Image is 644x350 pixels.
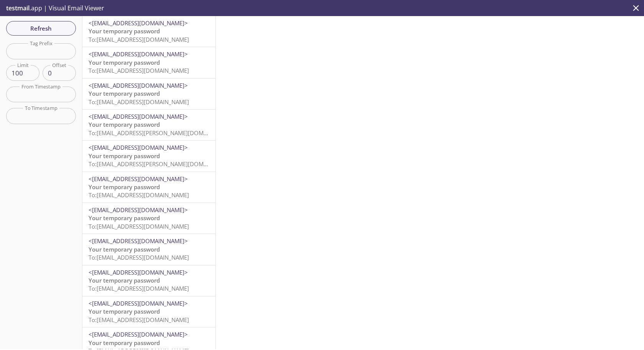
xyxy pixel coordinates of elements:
[89,285,189,292] span: To: [EMAIL_ADDRESS][DOMAIN_NAME]
[89,222,189,230] span: To: [EMAIL_ADDRESS][DOMAIN_NAME]
[89,316,189,324] span: To: [EMAIL_ADDRESS][DOMAIN_NAME]
[89,82,188,89] span: <[EMAIL_ADDRESS][DOMAIN_NAME]>
[82,203,215,234] div: <[EMAIL_ADDRESS][DOMAIN_NAME]>Your temporary passwordTo:[EMAIL_ADDRESS][DOMAIN_NAME]
[89,121,160,128] span: Your temporary password
[12,23,70,33] span: Refresh
[82,79,215,109] div: <[EMAIL_ADDRESS][DOMAIN_NAME]>Your temporary passwordTo:[EMAIL_ADDRESS][DOMAIN_NAME]
[89,160,233,168] span: To: [EMAIL_ADDRESS][PERSON_NAME][DOMAIN_NAME]
[89,19,188,27] span: <[EMAIL_ADDRESS][DOMAIN_NAME]>
[89,67,189,74] span: To: [EMAIL_ADDRESS][DOMAIN_NAME]
[82,234,215,265] div: <[EMAIL_ADDRESS][DOMAIN_NAME]>Your temporary passwordTo:[EMAIL_ADDRESS][DOMAIN_NAME]
[82,16,215,47] div: <[EMAIL_ADDRESS][DOMAIN_NAME]>Your temporary passwordTo:[EMAIL_ADDRESS][DOMAIN_NAME]
[89,245,160,253] span: Your temporary password
[89,299,188,307] span: <[EMAIL_ADDRESS][DOMAIN_NAME]>
[89,254,189,261] span: To: [EMAIL_ADDRESS][DOMAIN_NAME]
[89,129,233,137] span: To: [EMAIL_ADDRESS][PERSON_NAME][DOMAIN_NAME]
[82,172,215,203] div: <[EMAIL_ADDRESS][DOMAIN_NAME]>Your temporary passwordTo:[EMAIL_ADDRESS][DOMAIN_NAME]
[82,110,215,140] div: <[EMAIL_ADDRESS][DOMAIN_NAME]>Your temporary passwordTo:[EMAIL_ADDRESS][PERSON_NAME][DOMAIN_NAME]
[89,50,188,58] span: <[EMAIL_ADDRESS][DOMAIN_NAME]>
[82,47,215,78] div: <[EMAIL_ADDRESS][DOMAIN_NAME]>Your temporary passwordTo:[EMAIL_ADDRESS][DOMAIN_NAME]
[89,191,189,199] span: To: [EMAIL_ADDRESS][DOMAIN_NAME]
[89,98,189,106] span: To: [EMAIL_ADDRESS][DOMAIN_NAME]
[82,265,215,296] div: <[EMAIL_ADDRESS][DOMAIN_NAME]>Your temporary passwordTo:[EMAIL_ADDRESS][DOMAIN_NAME]
[89,214,160,222] span: Your temporary password
[89,59,160,66] span: Your temporary password
[89,144,188,151] span: <[EMAIL_ADDRESS][DOMAIN_NAME]>
[89,206,188,214] span: <[EMAIL_ADDRESS][DOMAIN_NAME]>
[6,21,76,36] button: Refresh
[89,276,160,284] span: Your temporary password
[89,27,160,35] span: Your temporary password
[89,36,189,43] span: To: [EMAIL_ADDRESS][DOMAIN_NAME]
[89,339,160,347] span: Your temporary password
[89,307,160,315] span: Your temporary password
[89,113,188,120] span: <[EMAIL_ADDRESS][DOMAIN_NAME]>
[6,4,30,12] span: testmail
[89,330,188,338] span: <[EMAIL_ADDRESS][DOMAIN_NAME]>
[89,90,160,97] span: Your temporary password
[89,268,188,276] span: <[EMAIL_ADDRESS][DOMAIN_NAME]>
[89,175,188,183] span: <[EMAIL_ADDRESS][DOMAIN_NAME]>
[89,183,160,191] span: Your temporary password
[89,152,160,160] span: Your temporary password
[82,141,215,171] div: <[EMAIL_ADDRESS][DOMAIN_NAME]>Your temporary passwordTo:[EMAIL_ADDRESS][PERSON_NAME][DOMAIN_NAME]
[89,237,188,245] span: <[EMAIL_ADDRESS][DOMAIN_NAME]>
[82,296,215,327] div: <[EMAIL_ADDRESS][DOMAIN_NAME]>Your temporary passwordTo:[EMAIL_ADDRESS][DOMAIN_NAME]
